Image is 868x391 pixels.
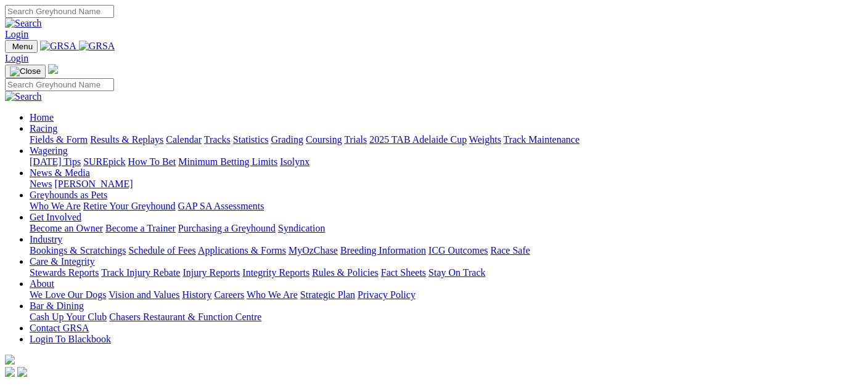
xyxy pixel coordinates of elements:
[30,179,863,190] div: News & Media
[30,289,863,300] div: About
[30,134,863,145] div: Racing
[178,201,264,211] a: GAP SA Assessments
[280,156,309,167] a: Isolynx
[30,267,99,278] a: Stewards Reports
[490,245,530,256] a: Race Safe
[30,167,90,178] a: News & Media
[30,256,95,267] a: Care & Integrity
[30,112,54,123] a: Home
[306,134,342,145] a: Coursing
[5,91,42,102] img: Search
[428,267,485,278] a: Stay On Track
[247,289,298,300] a: Who We Are
[30,156,863,167] div: Wagering
[278,223,325,233] a: Syndication
[17,367,27,377] img: twitter.svg
[10,67,41,76] img: Close
[108,289,179,300] a: Vision and Values
[30,289,106,300] a: We Love Our Dogs
[83,156,125,167] a: SUREpick
[30,134,88,145] a: Fields & Form
[5,367,15,377] img: facebook.svg
[12,42,33,51] span: Menu
[233,134,269,145] a: Statistics
[30,201,81,211] a: Who We Are
[30,245,126,256] a: Bookings & Scratchings
[5,355,15,365] img: logo-grsa-white.png
[204,134,231,145] a: Tracks
[30,223,863,234] div: Get Involved
[5,65,46,78] button: Toggle navigation
[271,134,303,145] a: Grading
[48,64,58,74] img: logo-grsa-white.png
[109,312,261,322] a: Chasers Restaurant & Function Centre
[79,41,115,52] img: GRSA
[469,134,501,145] a: Weights
[30,334,111,344] a: Login To Blackbook
[128,245,195,256] a: Schedule of Fees
[340,245,426,256] a: Breeding Information
[30,300,84,311] a: Bar & Dining
[30,201,863,212] div: Greyhounds as Pets
[30,190,107,200] a: Greyhounds as Pets
[428,245,488,256] a: ICG Outcomes
[30,223,103,233] a: Become an Owner
[54,179,133,189] a: [PERSON_NAME]
[182,289,211,300] a: History
[178,223,276,233] a: Purchasing a Greyhound
[358,289,416,300] a: Privacy Policy
[105,223,176,233] a: Become a Trainer
[166,134,202,145] a: Calendar
[30,312,863,323] div: Bar & Dining
[5,40,38,53] button: Toggle navigation
[30,123,57,134] a: Racing
[182,267,240,278] a: Injury Reports
[5,78,114,91] input: Search
[30,312,107,322] a: Cash Up Your Club
[242,267,309,278] a: Integrity Reports
[30,323,89,333] a: Contact GRSA
[5,53,28,63] a: Login
[90,134,163,145] a: Results & Replays
[344,134,367,145] a: Trials
[369,134,467,145] a: 2025 TAB Adelaide Cup
[5,5,114,18] input: Search
[128,156,176,167] a: How To Bet
[289,245,338,256] a: MyOzChase
[5,29,28,39] a: Login
[101,267,180,278] a: Track Injury Rebate
[30,145,68,156] a: Wagering
[178,156,277,167] a: Minimum Betting Limits
[198,245,286,256] a: Applications & Forms
[30,156,81,167] a: [DATE] Tips
[30,179,52,189] a: News
[300,289,355,300] a: Strategic Plan
[40,41,76,52] img: GRSA
[30,234,62,244] a: Industry
[30,212,81,222] a: Get Involved
[504,134,579,145] a: Track Maintenance
[5,18,42,29] img: Search
[312,267,379,278] a: Rules & Policies
[214,289,244,300] a: Careers
[83,201,176,211] a: Retire Your Greyhound
[30,267,863,278] div: Care & Integrity
[30,245,863,256] div: Industry
[30,278,54,289] a: About
[381,267,426,278] a: Fact Sheets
